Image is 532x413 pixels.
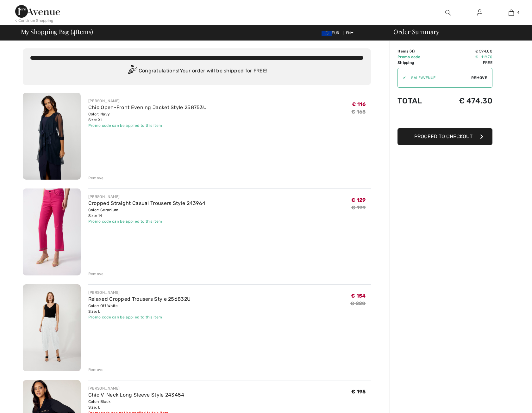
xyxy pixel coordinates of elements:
a: 4 [496,9,527,16]
td: Shipping [397,60,437,65]
span: € 154 [351,293,366,299]
img: Chic Open-Front Evening Jacket Style 258753U [23,93,81,180]
span: € 129 [351,197,366,203]
a: Chic V-Neck Long Sleeve Style 243454 [88,392,185,398]
span: Remove [471,75,487,81]
img: Congratulation2.svg [126,65,139,77]
div: [PERSON_NAME] [88,290,191,295]
span: € 195 [351,389,366,395]
div: Remove [88,367,104,373]
img: Relaxed Cropped Trousers Style 256832U [23,284,81,371]
s: € 220 [350,300,366,306]
div: Color: Geranium Size: 14 [88,207,206,219]
div: Remove [88,175,104,181]
div: [PERSON_NAME] [88,98,207,104]
div: [PERSON_NAME] [88,385,185,391]
td: Free [437,60,492,65]
img: My Info [477,9,482,16]
a: Cropped Straight Casual Trousers Style 243964 [88,200,206,206]
div: Remove [88,271,104,277]
span: € 116 [352,101,366,107]
td: € -119.70 [437,54,492,60]
span: My Shopping Bag ( Items) [21,28,93,35]
span: EN [346,31,354,35]
iframe: PayPal [397,112,492,126]
div: Color: Off White Size: L [88,303,191,314]
a: Chic Open-Front Evening Jacket Style 258753U [88,104,207,110]
a: Sign In [472,9,487,17]
span: Proceed to Checkout [414,133,473,139]
span: 4 [72,27,76,35]
s: € 165 [351,109,366,115]
div: Color: Navy Size: XL [88,111,207,123]
div: Promo code can be applied to this item [88,314,191,320]
img: Cropped Straight Casual Trousers Style 243964 [23,188,81,275]
img: 1ère Avenue [15,5,60,18]
td: € 474.30 [437,90,492,112]
div: ✔ [398,75,406,81]
img: My Bag [509,9,514,16]
td: Items ( ) [397,48,437,54]
button: Proceed to Checkout [397,128,492,145]
div: < Continue Shopping [15,18,53,23]
a: Relaxed Cropped Trousers Style 256832U [88,296,191,302]
div: Promo code can be applied to this item [88,123,207,128]
img: search the website [445,9,451,16]
div: [PERSON_NAME] [88,194,206,200]
div: Promo code can be applied to this item [88,219,206,224]
span: 4 [411,49,413,53]
td: Total [397,90,437,112]
div: Color: Black Size: L [88,399,185,410]
span: EUR [322,31,342,35]
img: Euro [322,31,332,36]
s: € 199 [351,205,366,211]
span: 4 [517,10,519,15]
div: Order Summary [386,28,528,35]
div: Congratulations! Your order will be shipped for FREE! [30,65,363,77]
td: € 594.00 [437,48,492,54]
td: Promo code [397,54,437,60]
input: Promo code [406,68,471,87]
